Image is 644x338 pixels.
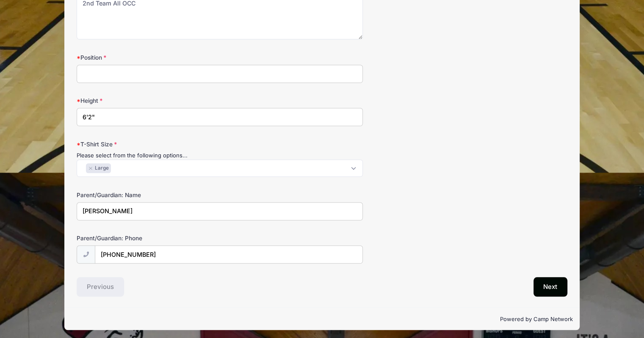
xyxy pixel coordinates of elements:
textarea: Search [81,164,86,172]
label: Height [77,96,240,105]
button: Next [533,277,568,297]
label: Parent/Guardian: Name [77,191,240,199]
span: Large [95,165,109,172]
div: Please select from the following options... [77,151,363,160]
p: Powered by Camp Network [71,315,573,324]
label: Parent/Guardian: Phone [77,234,240,242]
input: (xxx) xxx-xxxx [95,245,363,264]
button: Remove item [88,167,93,170]
li: Large [86,163,111,173]
label: T-Shirt Size [77,140,240,148]
label: Position [77,53,240,62]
